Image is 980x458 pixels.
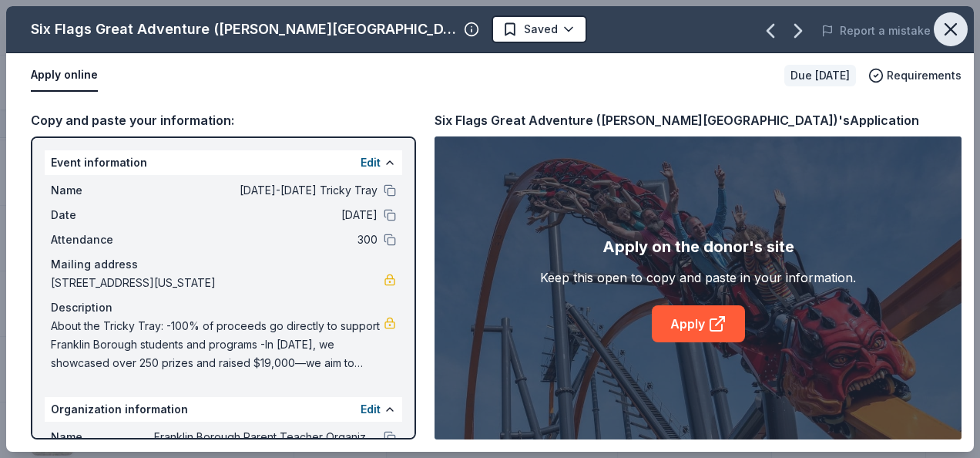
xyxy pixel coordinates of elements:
[45,150,402,175] div: Event information
[652,305,745,342] a: Apply
[31,110,416,130] div: Copy and paste your information:
[51,428,154,446] span: Name
[51,298,396,317] div: Description
[51,231,154,249] span: Attendance
[31,17,458,42] div: Six Flags Great Adventure ([PERSON_NAME][GEOGRAPHIC_DATA])
[154,181,378,200] span: [DATE]-[DATE] Tricky Tray
[51,206,154,224] span: Date
[540,268,856,287] div: Keep this open to copy and paste in your information.
[492,15,587,43] button: Saved
[821,22,931,40] button: Report a mistake
[887,66,962,85] span: Requirements
[524,20,558,39] span: Saved
[361,153,381,172] button: Edit
[154,428,378,446] span: Franklin Borough Parent Teacher Organization
[51,317,384,372] span: About the Tricky Tray: -100% of proceeds go directly to support Franklin Borough students and pro...
[784,65,856,86] div: Due [DATE]
[154,231,378,249] span: 300
[45,397,402,422] div: Organization information
[31,59,98,92] button: Apply online
[361,400,381,419] button: Edit
[435,110,919,130] div: Six Flags Great Adventure ([PERSON_NAME][GEOGRAPHIC_DATA])'s Application
[51,181,154,200] span: Name
[51,274,384,292] span: [STREET_ADDRESS][US_STATE]
[602,234,794,259] div: Apply on the donor's site
[51,255,396,274] div: Mailing address
[154,206,378,224] span: [DATE]
[868,66,962,85] button: Requirements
